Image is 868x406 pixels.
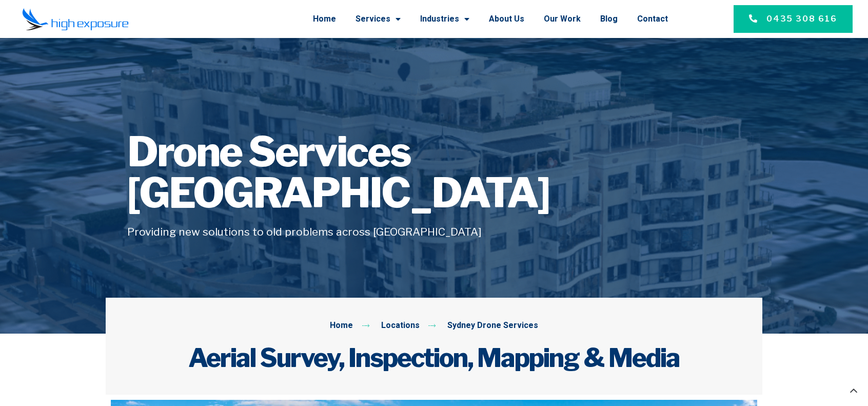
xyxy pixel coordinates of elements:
[420,6,469,32] a: Industries
[766,13,837,25] span: 0435 308 616
[445,319,538,333] span: Sydney Drone Services
[127,224,741,240] h5: Providing new solutions to old problems across [GEOGRAPHIC_DATA]
[356,6,401,32] a: Services
[330,319,353,333] span: Home
[149,6,668,32] nav: Menu
[544,6,581,32] a: Our Work
[637,6,668,32] a: Contact
[379,319,420,333] span: Locations
[22,8,129,31] img: Final-Logo copy
[127,342,741,373] h2: Aerial Survey, Inspection, Mapping & Media
[127,131,741,214] h1: Drone Services [GEOGRAPHIC_DATA]
[734,5,853,33] a: 0435 308 616
[600,6,618,32] a: Blog
[489,6,524,32] a: About Us
[313,6,336,32] a: Home
[361,319,420,333] a: Locations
